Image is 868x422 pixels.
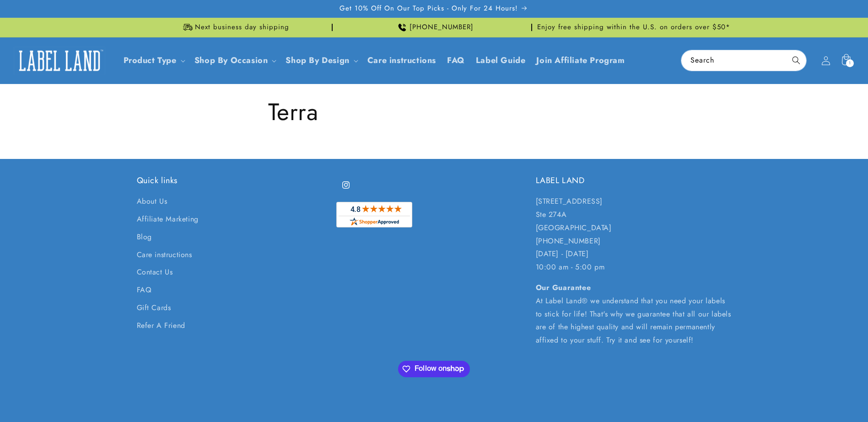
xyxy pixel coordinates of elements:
span: Care instructions [367,55,436,66]
a: Care instructions [137,246,192,264]
p: At Label Land® we understand that you need your labels to stick for life! That's why we guarantee... [536,281,732,347]
div: Announcement [536,18,732,37]
a: Product Type [124,54,177,66]
h2: Quick links [137,175,333,186]
span: [PHONE_NUMBER] [410,23,474,32]
a: Contact Us [137,264,173,281]
span: Get 10% Off On Our Top Picks - Only For 24 Hours! [340,4,518,13]
span: 1 [849,59,851,67]
summary: Shop By Occasion [189,50,280,71]
a: Join Affiliate Program [531,50,630,71]
div: Announcement [336,18,532,37]
a: Affiliate Marketing [137,211,199,228]
a: Care instructions [362,50,442,71]
img: Customer Reviews [336,202,412,227]
a: Blog [137,228,152,246]
span: Join Affiliate Program [536,55,625,66]
a: About Us [137,195,167,211]
summary: Product Type [118,50,189,71]
span: Enjoy free shipping within the U.S. on orders over $50* [537,23,730,32]
a: FAQ [137,281,152,299]
a: FAQ [442,50,470,71]
summary: Shop By Design [280,50,361,71]
span: FAQ [447,55,465,66]
img: Label Land [14,47,105,75]
a: Shop By Design [286,54,349,66]
a: Gift Cards [137,299,171,317]
span: Shop By Occasion [194,55,268,66]
h2: LABEL LAND [536,175,732,186]
a: Label Guide [470,50,531,71]
a: Label Land [11,43,109,78]
span: Next business day shipping [195,23,289,32]
button: Search [786,50,806,70]
span: Label Guide [476,55,526,66]
strong: Our Guarantee [536,282,591,293]
div: Announcement [137,18,333,37]
h1: Terra [268,97,600,128]
p: [STREET_ADDRESS] Ste 274A [GEOGRAPHIC_DATA] [PHONE_NUMBER] [DATE] - [DATE] 10:00 am - 5:00 pm [536,195,732,274]
a: Refer A Friend [137,317,185,335]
